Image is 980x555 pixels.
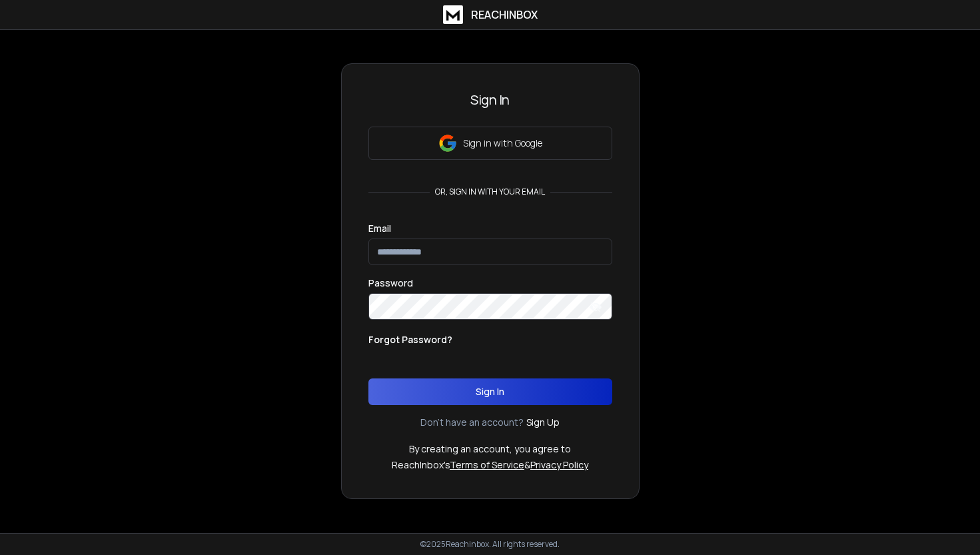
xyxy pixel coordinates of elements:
h3: Sign In [368,91,612,109]
p: By creating an account, you agree to [409,442,571,456]
p: © 2025 Reachinbox. All rights reserved. [420,539,560,550]
button: Sign In [368,378,612,405]
a: Terms of Service [450,458,524,471]
button: Sign in with Google [368,127,612,160]
a: Sign Up [526,416,560,429]
label: Email [368,224,391,233]
a: ReachInbox [443,5,538,24]
h1: ReachInbox [471,7,538,23]
label: Password [368,278,413,288]
p: Don't have an account? [420,416,524,429]
p: or, sign in with your email [430,187,550,197]
a: Privacy Policy [530,458,588,471]
p: Sign in with Google [463,137,542,150]
p: Forgot Password? [368,333,452,346]
img: logo [443,5,463,24]
p: ReachInbox's & [392,458,588,472]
